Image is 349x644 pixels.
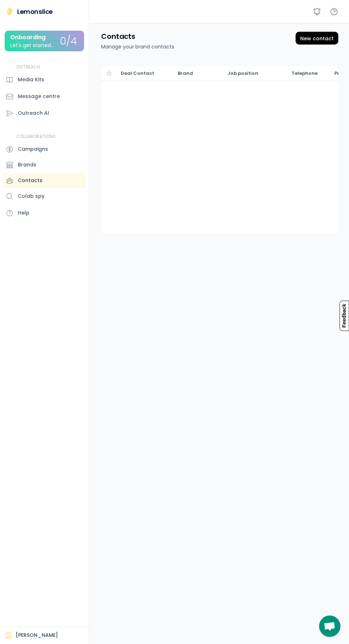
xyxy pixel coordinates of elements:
[121,70,154,77] div: Deal Contact
[18,161,36,169] div: Brands
[60,36,77,47] div: 0/4
[10,43,54,48] div: Let's get started...
[6,7,14,16] img: Lemonslice
[292,70,318,77] div: Telephone
[18,177,42,184] div: Contacts
[101,43,174,51] div: Manage your brand contacts
[16,64,40,70] div: OUTREACH
[228,70,258,77] div: Job position
[18,76,44,83] div: Media Kits
[319,615,340,637] div: Open chat
[16,134,56,140] div: COLLABORATIONS
[18,109,49,117] div: Outreach AI
[178,70,193,77] div: Brand
[101,32,135,41] h4: Contacts
[18,192,45,200] div: Colab spy
[296,32,338,45] div: Add new deal
[18,145,48,153] div: Campaigns
[299,36,335,42] div: New contact
[10,34,46,41] div: Onboarding
[18,209,30,217] div: Help
[18,93,60,100] div: Message centre
[16,632,58,639] div: [PERSON_NAME]
[17,7,53,16] div: Lemonslice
